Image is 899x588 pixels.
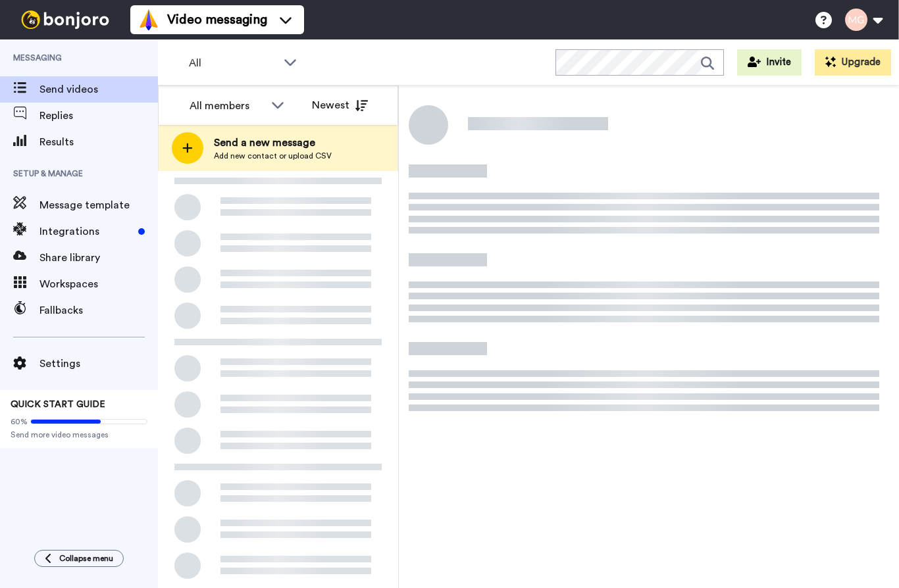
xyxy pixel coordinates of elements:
span: Send more video messages [11,429,147,440]
span: Results [39,134,158,150]
button: Newest [302,92,378,118]
span: Send videos [39,82,158,97]
div: All members [190,98,265,114]
span: Collapse menu [59,553,113,564]
span: Send a new message [214,135,332,151]
span: 60% [11,416,28,427]
span: Share library [39,250,158,266]
img: vm-color.svg [138,9,159,30]
span: Workspaces [39,276,158,292]
span: Video messaging [167,11,267,29]
button: Upgrade [815,49,891,76]
button: Collapse menu [34,550,124,567]
button: Invite [737,49,802,76]
span: All [189,55,277,71]
span: Settings [39,356,158,372]
span: Message template [39,197,158,213]
span: Add new contact or upload CSV [214,151,332,161]
span: Integrations [39,224,133,239]
span: Fallbacks [39,303,158,318]
span: Replies [39,108,158,124]
img: bj-logo-header-white.svg [16,11,115,29]
span: QUICK START GUIDE [11,400,105,409]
